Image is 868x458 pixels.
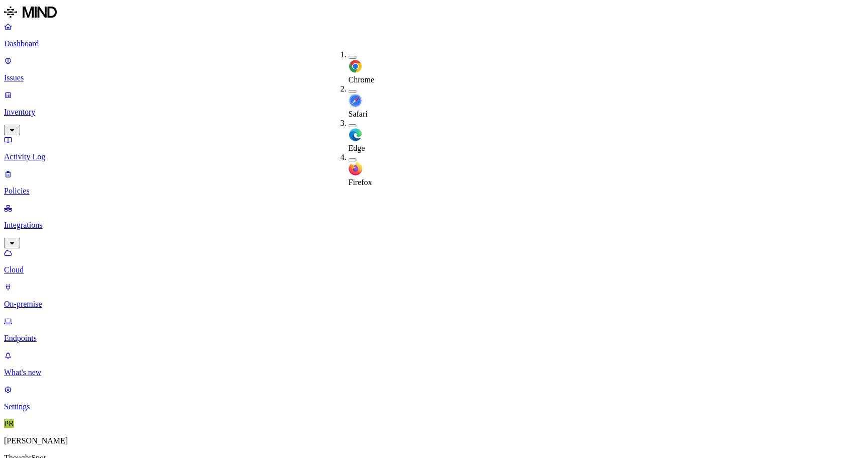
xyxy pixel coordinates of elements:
[4,221,864,230] p: Integrations
[4,169,864,196] a: Policies
[4,385,864,411] a: Settings
[4,22,864,48] a: Dashboard
[4,419,14,428] span: PR
[4,4,864,22] a: MIND
[4,317,864,343] a: Endpoints
[4,56,864,82] a: Issues
[4,248,864,274] a: Cloud
[349,144,365,152] span: Edge
[349,75,375,84] span: Chrome
[4,73,864,82] p: Issues
[349,59,363,73] img: chrome.svg
[4,4,57,20] img: MIND
[4,283,864,309] a: On-premise
[349,94,363,108] img: safari.svg
[4,204,864,247] a: Integrations
[349,162,363,176] img: firefox.svg
[4,152,864,161] p: Activity Log
[4,90,864,134] a: Inventory
[349,110,368,118] span: Safari
[4,187,864,196] p: Policies
[4,300,864,309] p: On-premise
[4,351,864,377] a: What's new
[4,334,864,343] p: Endpoints
[4,265,864,274] p: Cloud
[4,368,864,377] p: What's new
[4,108,864,117] p: Inventory
[349,128,363,142] img: edge.svg
[4,39,864,48] p: Dashboard
[4,135,864,161] a: Activity Log
[4,402,864,411] p: Settings
[349,178,372,187] span: Firefox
